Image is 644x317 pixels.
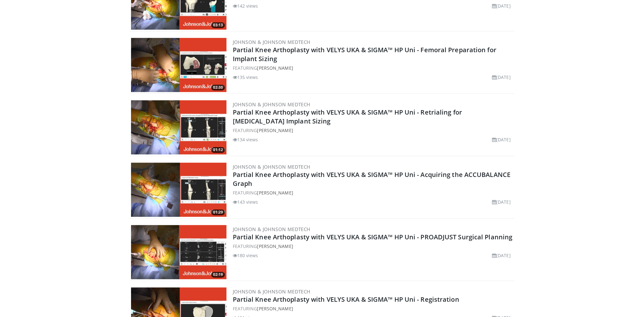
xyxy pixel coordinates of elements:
[233,226,310,232] a: Johnson & Johnson MedTech
[492,252,511,259] li: [DATE]
[233,252,258,259] li: 180 views
[233,65,513,71] div: FEATURING
[233,136,258,143] li: 134 views
[257,190,293,196] a: [PERSON_NAME]
[131,225,226,279] a: 02:19
[131,38,226,92] img: 27e23ca4-618a-4dda-a54e-349283c0b62a.png.300x170_q85_crop-smart_upscale.png
[233,127,513,134] div: FEATURING
[131,163,226,217] a: 01:29
[492,3,511,9] li: [DATE]
[131,225,226,279] img: 24f85217-e9a2-4ad7-b6cc-807e6ea433f3.png.300x170_q85_crop-smart_upscale.png
[233,288,310,295] a: Johnson & Johnson MedTech
[233,199,258,205] li: 143 views
[492,199,511,205] li: [DATE]
[233,305,513,312] div: FEATURING
[233,3,258,9] li: 142 views
[211,22,225,28] span: 03:13
[233,74,258,81] li: 135 views
[233,164,310,170] a: Johnson & Johnson MedTech
[131,100,226,154] img: 27d2ec60-bae8-41df-9ceb-8f0e9b1e3492.png.300x170_q85_crop-smart_upscale.png
[233,243,513,250] div: FEATURING
[211,272,225,278] span: 02:19
[257,65,293,71] a: [PERSON_NAME]
[211,147,225,153] span: 01:12
[257,306,293,312] a: [PERSON_NAME]
[233,295,459,304] a: Partial Knee Arthoplasty with VELYS UKA & SIGMA™ HP Uni - Registration
[233,39,310,45] a: Johnson & Johnson MedTech
[211,85,225,90] span: 02:30
[233,46,496,63] a: Partial Knee Arthoplasty with VELYS UKA & SIGMA™ HP Uni - Femoral Preparation for Implant Sizing
[211,209,225,215] span: 01:29
[233,170,510,188] a: Partial Knee Arthoplasty with VELYS UKA & SIGMA™ HP Uni - Acquiring the ACCUBALANCE Graph
[257,243,293,249] a: [PERSON_NAME]
[233,108,462,125] a: Partial Knee Arthoplasty with VELYS UKA & SIGMA™ HP Uni - Retrialing for [MEDICAL_DATA] Implant S...
[233,101,310,108] a: Johnson & Johnson MedTech
[492,74,511,81] li: [DATE]
[131,38,226,92] a: 02:30
[233,189,513,196] div: FEATURING
[492,136,511,143] li: [DATE]
[131,100,226,154] a: 01:12
[131,163,226,217] img: dd3a4334-c556-4f04-972a-bd0a847124c3.png.300x170_q85_crop-smart_upscale.png
[257,127,293,133] a: [PERSON_NAME]
[233,233,513,241] a: Partial Knee Arthoplasty with VELYS UKA & SIGMA™ HP Uni - PROADJUST Surgical Planning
